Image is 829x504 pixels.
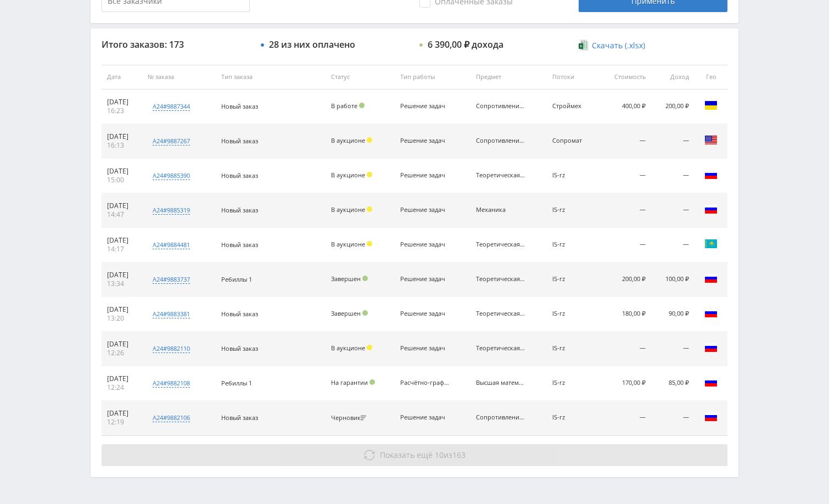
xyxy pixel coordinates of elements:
[400,276,450,283] div: Решение задач
[704,99,718,112] img: ukr.png
[216,65,326,89] th: Тип заказа
[547,65,598,89] th: Потоки
[400,379,450,387] div: Расчётно-графическая работа (РГР)
[704,203,718,216] img: rus.png
[221,344,258,352] span: Новый заказ
[694,65,727,89] th: Гео
[476,414,525,421] div: Сопротивление материалов
[367,206,372,212] span: Холд
[476,137,525,144] div: Сопротивление материалов
[651,193,694,228] td: —
[598,89,651,124] td: 400,00 ₽
[428,40,503,49] div: 6 390,00 ₽ дохода
[153,206,190,215] div: a24#9885319
[107,210,137,219] div: 14:47
[107,141,137,150] div: 16:13
[651,228,694,262] td: —
[651,401,694,435] td: —
[331,205,365,214] span: В аукционе
[395,65,470,89] th: Тип работы
[369,379,375,385] span: Подтвержден
[476,379,525,387] div: Высшая математика
[579,40,588,51] img: xlsx
[380,450,433,460] span: Показать ещё
[107,314,137,323] div: 13:20
[102,40,250,49] div: Итого заказов: 173
[476,172,525,179] div: Теоретическая механика
[331,102,357,110] span: В работе
[552,241,592,248] div: IS-rz
[380,450,466,460] span: из
[107,176,137,184] div: 15:00
[362,310,368,316] span: Подтвержден
[367,241,372,247] span: Холд
[331,171,365,179] span: В аукционе
[153,344,190,353] div: a24#9882110
[476,241,525,248] div: Теоретическая механика
[435,450,444,460] span: 10
[598,193,651,228] td: —
[221,137,258,145] span: Новый заказ
[704,272,718,285] img: rus.png
[107,383,137,392] div: 12:24
[153,379,190,388] div: a24#9882108
[704,341,718,354] img: rus.png
[704,133,718,147] img: usa.png
[107,98,137,107] div: [DATE]
[476,310,525,317] div: Теоретическая механика
[598,124,651,159] td: —
[107,167,137,176] div: [DATE]
[367,345,372,350] span: Холд
[221,275,252,283] span: Ребиллы 1
[153,310,190,318] div: a24#9883381
[400,103,450,110] div: Решение задач
[367,172,372,177] span: Холд
[598,262,651,297] td: 200,00 ₽
[107,418,137,427] div: 12:19
[107,305,137,314] div: [DATE]
[400,172,450,179] div: Решение задач
[107,107,137,115] div: 16:23
[102,65,142,89] th: Дата
[651,65,694,89] th: Доход
[107,409,137,418] div: [DATE]
[107,279,137,288] div: 13:34
[704,237,718,250] img: kaz.png
[598,159,651,193] td: —
[552,172,592,179] div: IS-rz
[221,171,258,180] span: Новый заказ
[107,201,137,210] div: [DATE]
[107,349,137,357] div: 12:26
[331,344,365,352] span: В аукционе
[598,366,651,401] td: 170,00 ₽
[651,297,694,332] td: 90,00 ₽
[221,240,258,249] span: Новый заказ
[552,310,592,317] div: IS-rz
[598,65,651,89] th: Стоимость
[704,168,718,181] img: rus.png
[476,276,525,283] div: Теоретическая механика
[651,159,694,193] td: —
[704,306,718,320] img: rus.png
[598,401,651,435] td: —
[552,379,592,387] div: IS-rz
[331,240,365,248] span: В аукционе
[102,444,727,466] button: Показать ещё 10из163
[142,65,215,89] th: № заказа
[221,413,258,422] span: Новый заказ
[107,132,137,141] div: [DATE]
[362,276,368,281] span: Подтвержден
[153,137,190,145] div: a24#9887267
[221,310,258,318] span: Новый заказ
[107,245,137,254] div: 14:17
[552,137,592,144] div: Сопромат
[476,206,525,214] div: Механика
[331,309,361,317] span: Завершен
[221,102,258,110] span: Новый заказ
[552,103,592,110] div: Строймех
[651,262,694,297] td: 100,00 ₽
[400,206,450,214] div: Решение задач
[552,414,592,421] div: IS-rz
[552,206,592,214] div: IS-rz
[400,345,450,352] div: Решение задач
